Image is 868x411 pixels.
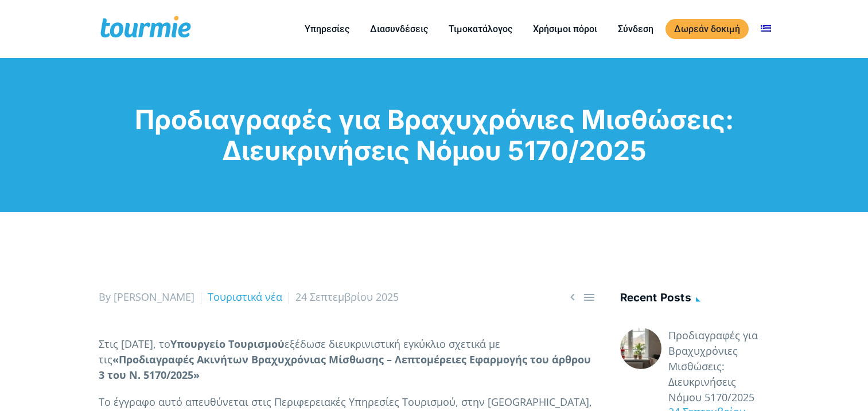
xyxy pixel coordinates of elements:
span: Previous post [566,290,579,304]
p: Στις [DATE], το εξέδωσε διευκρινιστική εγκύκλιο σχετικά με τις [99,336,596,383]
span: By [PERSON_NAME] [99,290,194,304]
a: Τουριστικά νέα [208,290,282,304]
a: Προδιαγραφές για Βραχυχρόνιες Μισθώσεις: Διευκρινήσεις Νόμου 5170/2025 [668,328,770,405]
a: Χρήσιμοι πόροι [524,22,606,36]
a: Δωρεάν δοκιμή [665,19,749,39]
a: Υπηρεσίες [296,22,358,36]
strong: «Προδιαγραφές Ακινήτων Βραχυχρόνιας Μίσθωσης – Λεπτομέρειες Εφαρμογής του άρθρου 3 του Ν. 5170/2025» [99,352,591,382]
a: Σύνδεση [609,22,662,36]
span: 24 Σεπτεμβρίου 2025 [295,290,399,304]
a: Αλλαγή σε [752,22,780,36]
a: Διασυνδέσεις [361,22,437,36]
h4: Recent posts [620,289,770,308]
a:  [582,290,596,304]
strong: Υπουργείο Τουρισμού [170,337,285,351]
a:  [566,290,579,304]
h1: Προδιαγραφές για Βραχυχρόνιες Μισθώσεις: Διευκρινήσεις Νόμου 5170/2025 [99,104,770,166]
a: Τιμοκατάλογος [440,22,521,36]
